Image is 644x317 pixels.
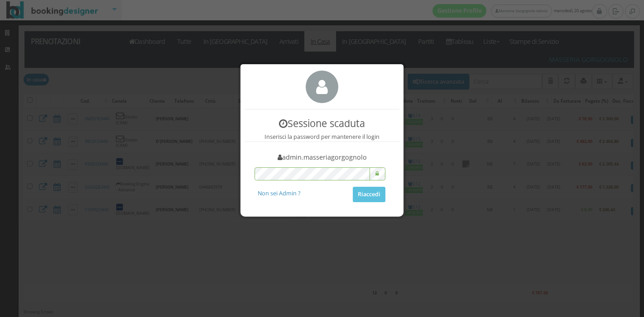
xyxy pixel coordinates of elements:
a: Non sei Admin ? [255,187,303,200]
h4: admin.masseriagorgognolo [247,153,398,167]
h3: Sessione scaduta [247,118,398,129]
h5: Non sei Admin ? [258,190,300,197]
h5: Inserisci la password per mantenere il login [247,133,398,153]
button: Riaccedi [353,187,385,202]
